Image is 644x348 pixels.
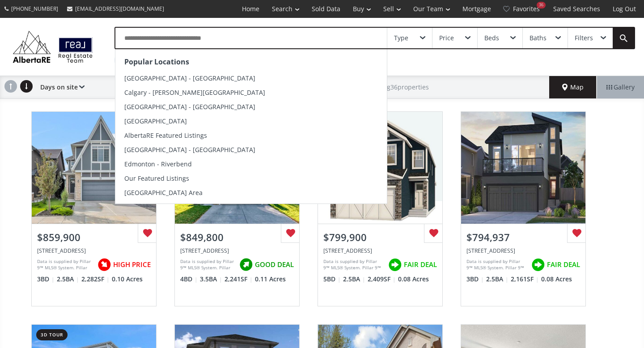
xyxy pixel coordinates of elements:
[124,174,189,182] span: Our Featured Listings
[394,35,408,41] div: Type
[466,258,527,272] div: Data is supplied by Pillar 9™ MLS® System. Pillar 9™ is the owner of the copyright in its MLS® Sy...
[22,102,165,315] a: $859,900[STREET_ADDRESS]Data is supplied by Pillar 9™ MLS® System. Pillar 9™ is the owner of the ...
[36,76,85,98] div: Days on site
[124,188,203,197] span: [GEOGRAPHIC_DATA] Area
[547,260,580,269] span: FAIR DEAL
[124,160,192,168] span: Edmonton - Riverbend
[37,258,93,272] div: Data is supplied by Pillar 9™ MLS® System. Pillar 9™ is the owner of the copyright in its MLS® Sy...
[511,275,539,284] span: 2,161 SF
[575,35,593,41] div: Filters
[530,35,547,41] div: Baths
[37,230,151,244] div: $859,900
[439,35,454,41] div: Price
[95,256,113,274] img: rating icon
[112,275,143,284] span: 0.10 Acres
[386,256,404,274] img: rating icon
[81,275,110,284] span: 2,282 SF
[562,83,584,92] span: Map
[237,256,255,274] img: rating icon
[124,145,255,154] span: [GEOGRAPHIC_DATA] - [GEOGRAPHIC_DATA]
[597,76,644,98] div: Gallery
[180,275,198,284] span: 4 BD
[63,0,169,17] a: [EMAIL_ADDRESS][DOMAIN_NAME]
[323,258,384,272] div: Data is supplied by Pillar 9™ MLS® System. Pillar 9™ is the owner of the copyright in its MLS® Sy...
[37,275,55,284] span: 3 BD
[368,275,396,284] span: 2,409 SF
[452,102,595,315] a: $794,937[STREET_ADDRESS]Data is supplied by Pillar 9™ MLS® System. Pillar 9™ is the owner of the ...
[529,256,547,274] img: rating icon
[323,247,437,255] div: 92 Creekview Manor SW, Calgary, AB T2X 1K4
[323,230,437,244] div: $799,900
[124,57,189,67] strong: Popular Locations
[606,83,635,92] span: Gallery
[537,2,546,8] div: 36
[200,275,222,284] span: 3.5 BA
[113,260,151,269] span: HIGH PRICE
[124,102,255,111] span: [GEOGRAPHIC_DATA] - [GEOGRAPHIC_DATA]
[309,102,452,315] a: $799,900[STREET_ADDRESS]Data is supplied by Pillar 9™ MLS® System. Pillar 9™ is the owner of the ...
[484,35,499,41] div: Beds
[124,117,187,125] span: [GEOGRAPHIC_DATA]
[124,88,265,97] span: Calgary - [PERSON_NAME][GEOGRAPHIC_DATA]
[404,260,437,269] span: FAIR DEAL
[255,275,286,284] span: 0.11 Acres
[124,131,207,140] span: AlbertaRE Featured Listings
[9,29,97,65] img: Logo
[398,275,429,284] span: 0.08 Acres
[180,258,235,272] div: Data is supplied by Pillar 9™ MLS® System. Pillar 9™ is the owner of the copyright in its MLS® Sy...
[466,275,484,284] span: 3 BD
[323,275,341,284] span: 5 BD
[466,247,580,255] div: 336 Creekstone Circle SW, Calgary, AB T2X 5M4
[466,230,580,244] div: $794,937
[486,275,508,284] span: 2.5 BA
[37,247,151,255] div: 13 Cranbrook Park SE, Calgary, AB T3M 3B8
[541,275,572,284] span: 0.08 Acres
[124,74,255,82] span: [GEOGRAPHIC_DATA] - [GEOGRAPHIC_DATA]
[549,76,597,98] div: Map
[114,54,154,67] div: Favorite
[165,102,309,315] a: $849,800[STREET_ADDRESS]Data is supplied by Pillar 9™ MLS® System. Pillar 9™ is the owner of the ...
[180,247,294,255] div: 182 Cranarch Place SE, Calgary, AB T3M 0W7
[180,230,294,244] div: $849,800
[11,5,58,13] span: [PHONE_NUMBER]
[57,275,79,284] span: 2.5 BA
[75,5,164,13] span: [EMAIL_ADDRESS][DOMAIN_NAME]
[343,275,365,284] span: 2.5 BA
[365,84,429,90] h2: Showing 36 properties
[225,275,253,284] span: 2,241 SF
[255,260,294,269] span: GOOD DEAL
